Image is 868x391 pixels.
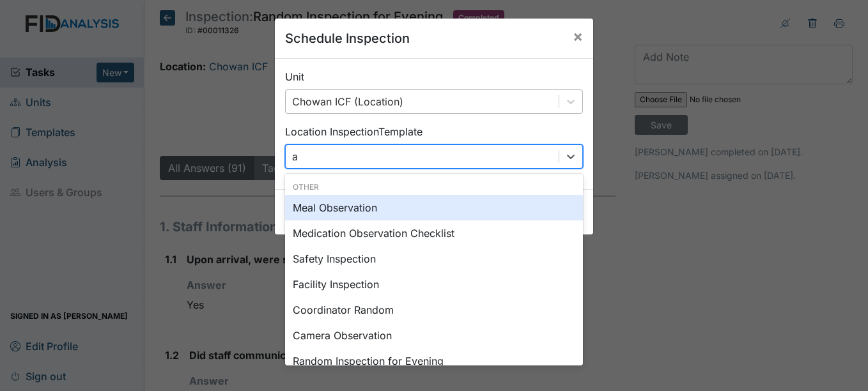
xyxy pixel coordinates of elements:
h5: Schedule Inspection [285,29,410,48]
div: Camera Observation [285,323,583,348]
div: Random Inspection for Evening [285,348,583,374]
div: Medication Observation Checklist [285,220,583,246]
div: Coordinator Random [285,297,583,323]
div: Meal Observation [285,195,583,220]
button: Close [562,19,593,54]
div: Other [285,181,583,193]
label: Location Inspection Template [285,124,422,139]
div: Chowan ICF (Location) [292,94,403,109]
span: × [573,27,583,45]
div: Safety Inspection [285,246,583,272]
label: Unit [285,69,304,84]
div: Facility Inspection [285,272,583,297]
